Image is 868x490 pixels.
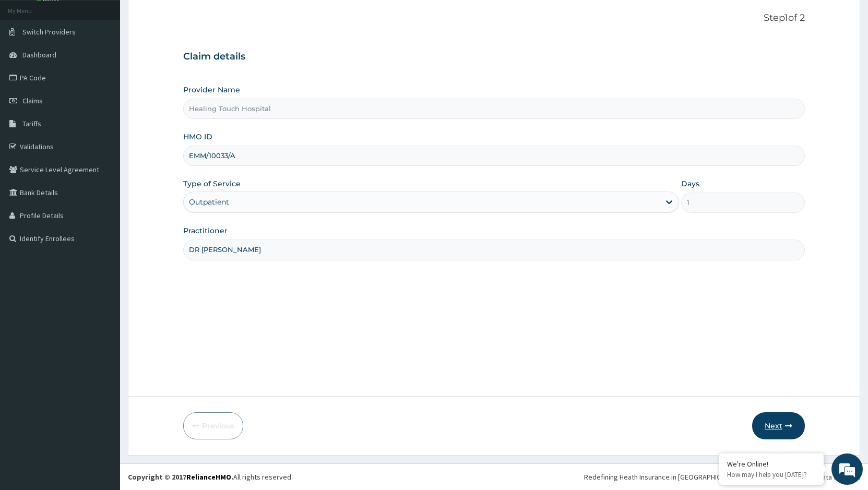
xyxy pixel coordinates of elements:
div: We're Online! [727,459,816,469]
span: Dashboard [22,50,56,59]
span: Switch Providers [22,27,76,37]
label: Type of Service [183,178,241,189]
h3: Claim details [183,51,805,63]
p: How may I help you today? [727,470,816,479]
textarea: Type your message and hit 'Enter' [5,285,199,321]
div: Outpatient [189,197,229,207]
span: We're online! [61,132,144,237]
label: Provider Name [183,85,240,95]
div: Chat with us now [54,58,175,72]
label: Days [681,178,699,189]
p: Step 1 of 2 [183,13,805,24]
img: d_794563401_company_1708531726252_794563401 [19,52,42,78]
span: Tariffs [22,119,41,128]
input: Enter HMO ID [183,146,805,166]
button: Previous [183,412,243,439]
footer: All rights reserved. [120,463,868,490]
span: Claims [22,96,43,105]
strong: Copyright © 2017 . [128,472,233,482]
div: Minimize live chat window [171,5,196,30]
input: Enter Name [183,240,805,260]
label: Practitioner [183,225,228,236]
div: Redefining Heath Insurance in [GEOGRAPHIC_DATA] using Telemedicine and Data Science! [584,472,860,482]
a: RelianceHMO [186,472,231,482]
button: Next [752,412,805,439]
label: HMO ID [183,132,212,142]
